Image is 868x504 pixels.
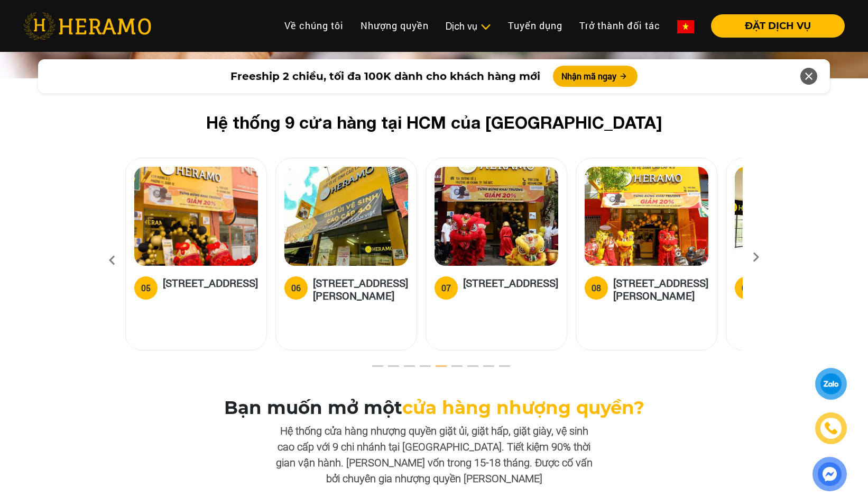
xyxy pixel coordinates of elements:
[23,12,151,40] img: heramo-logo.png
[735,167,858,266] img: heramo-parc-villa-dai-phuoc-island-dong-nai
[435,167,558,266] img: heramo-15a-duong-so-2-phuong-an-khanh-thu-duc
[365,364,376,374] button: 1
[500,14,571,37] a: Tuyển dụng
[441,282,451,294] div: 07
[429,364,439,374] button: 5
[275,423,593,487] p: Hệ thống cửa hàng nhượng quyền giặt ủi, giặt hấp, giặt giày, vệ sinh cao cấp với 9 chi nhánh tại ...
[313,276,408,302] h5: [STREET_ADDRESS][PERSON_NAME]
[141,282,151,294] div: 05
[703,21,845,31] a: ĐẶT DỊCH VỤ
[163,276,258,298] h5: [STREET_ADDRESS]
[224,397,644,419] h3: Bạn muốn mở một
[276,14,352,37] a: Về chúng tôi
[291,282,301,294] div: 06
[742,282,751,294] div: 09
[816,413,846,444] a: phone-icon
[711,14,845,38] button: ĐẶT DỊCH VỤ
[613,276,708,302] h5: [STREET_ADDRESS][PERSON_NAME]
[352,14,437,37] a: Nhượng quyền
[460,364,471,374] button: 7
[446,19,491,33] div: Dịch vụ
[677,20,694,33] img: vn-flag.png
[142,112,726,132] h2: Hệ thống 9 cửa hàng tại HCM của [GEOGRAPHIC_DATA]
[480,22,491,32] img: subToggleIcon
[476,364,487,374] button: 8
[402,397,644,419] span: cửa hàng nhượng quyền?
[824,421,838,435] img: phone-icon
[134,167,258,266] img: heramo-179b-duong-3-thang-2-phuong-11-quan-10
[445,364,455,374] button: 6
[571,14,669,37] a: Trở thành đối tác
[592,282,601,294] div: 08
[413,364,423,374] button: 4
[230,68,540,84] span: Freeship 2 chiều, tối đa 100K dành cho khách hàng mới
[585,167,708,266] img: heramo-398-duong-hoang-dieu-phuong-2-quan-4
[463,276,558,298] h5: [STREET_ADDRESS]
[553,66,638,87] button: Nhận mã ngay
[284,167,408,266] img: heramo-314-le-van-viet-phuong-tang-nhon-phu-b-quan-9
[381,364,392,374] button: 2
[492,364,503,374] button: 9
[397,364,408,374] button: 3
